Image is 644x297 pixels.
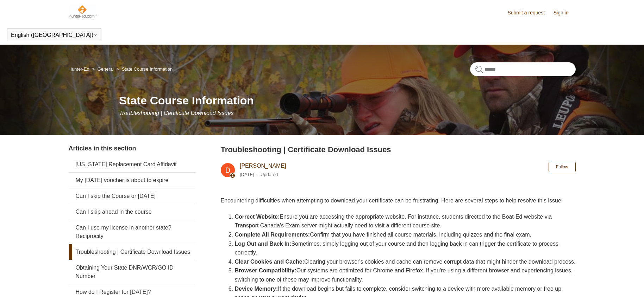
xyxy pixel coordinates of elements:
img: Hunter-Ed Help Center home page [69,4,97,18]
a: Troubleshooting | Certificate Download Issues [69,244,195,260]
time: 03/04/2024, 11:07 [240,172,254,177]
li: Ensure you are accessing the appropriate website. For instance, students directed to the Boat-Ed ... [235,212,576,230]
li: State Course Information [115,66,173,72]
a: Hunter-Ed [69,66,89,72]
a: Obtaining Your State DNR/WCR/GO ID Number [69,260,195,284]
li: Sometimes, simply logging out of your course and then logging back in can trigger the certificate... [235,239,576,257]
li: Hunter-Ed [69,66,91,72]
li: Confirm that you have finished all course materials, including quizzes and the final exam. [235,230,576,239]
a: [PERSON_NAME] [240,163,286,169]
span: Articles in this section [69,145,136,152]
a: Sign in [554,9,576,17]
strong: Clear Cookies and Cache: [235,259,304,265]
a: Can I skip the Course or [DATE] [69,188,195,204]
a: [US_STATE] Replacement Card Affidavit [69,157,195,172]
a: Can I skip ahead in the course [69,204,195,220]
a: General [98,66,114,72]
h2: Troubleshooting | Certificate Download Issues [221,144,576,155]
input: Search [470,62,576,76]
button: Follow Article [549,162,576,172]
strong: Device Memory: [235,286,278,292]
a: Submit a request [507,9,552,17]
div: Live chat [620,273,639,292]
p: Encountering difficulties when attempting to download your certificate can be frustrating. Here a... [221,196,576,205]
a: My [DATE] voucher is about to expire [69,173,195,188]
li: General [90,66,115,72]
li: Clearing your browser's cookies and cache can remove corrupt data that might hinder the download ... [235,257,576,266]
span: Troubleshooting | Certificate Download Issues [119,110,234,116]
strong: Log Out and Back In: [235,241,292,247]
li: Updated [261,172,278,177]
h1: State Course Information [119,92,576,109]
a: Can I use my license in another state? Reciprocity [69,220,195,244]
strong: Browser Compatibility: [235,267,296,273]
strong: Complete All Requirements: [235,232,310,238]
a: State Course Information [122,66,173,72]
strong: Correct Website: [235,214,280,220]
li: Our systems are optimized for Chrome and Firefox. If you're using a different browser and experie... [235,266,576,284]
button: English ([GEOGRAPHIC_DATA]) [11,32,98,38]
